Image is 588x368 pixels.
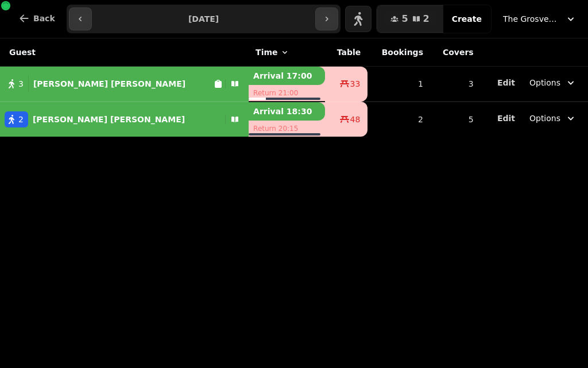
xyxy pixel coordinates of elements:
button: Edit [497,77,515,88]
span: Back [33,14,55,22]
span: 33 [350,78,361,90]
p: [PERSON_NAME] [PERSON_NAME] [33,78,185,90]
button: 52 [377,5,443,33]
span: 3 [18,78,24,90]
p: Arrival 17:00 [249,67,325,85]
p: [PERSON_NAME] [PERSON_NAME] [33,114,185,125]
th: Table [325,38,367,67]
th: Bookings [367,38,430,67]
button: Options [523,72,583,93]
span: Options [529,113,560,124]
p: Arrival 18:30 [249,102,325,121]
button: Back [9,5,64,32]
td: 1 [367,67,430,102]
span: Time [256,47,277,58]
p: Return 20:15 [249,121,325,137]
span: Options [529,77,560,88]
span: Create [452,15,482,23]
span: 2 [18,114,24,125]
span: 2 [423,14,430,24]
td: 5 [430,102,481,137]
span: The Grosvenor [503,13,560,25]
span: 5 [401,14,408,24]
span: 48 [350,114,361,125]
button: Time [256,47,289,58]
button: Options [523,108,583,129]
td: 3 [430,67,481,102]
td: 2 [367,102,430,137]
button: The Grosvenor [496,9,583,29]
th: Covers [430,38,481,67]
p: Return 21:00 [249,85,325,101]
button: Create [443,5,491,33]
span: Edit [497,114,515,122]
button: Edit [497,113,515,124]
span: Edit [497,79,515,87]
